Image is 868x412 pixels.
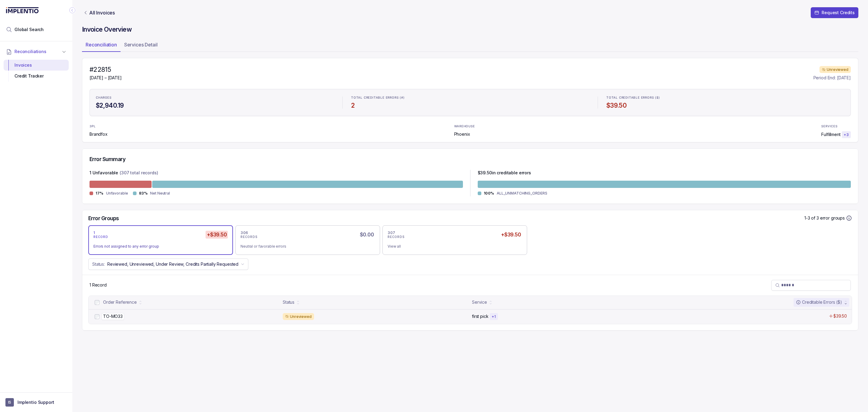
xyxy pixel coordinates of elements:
div: Remaining page entries [90,282,107,288]
p: $39.50 [833,313,847,319]
ul: Tab Group [82,40,858,52]
p: Phoenix [454,131,470,137]
p: TO-MO33 [102,313,124,320]
div: Unreviewed [283,313,314,320]
h5: Error Summary [90,156,125,163]
p: $ 39.50 in creditable errors [478,170,531,177]
li: Tab Reconciliation [82,40,121,52]
p: Reconciliation [86,41,117,48]
p: Reviewed, Unreviewed, Under Review, Credits Partially Requested [107,261,238,267]
span: User initials [5,398,14,407]
p: RECORDS [388,235,404,239]
p: Fulfillment [821,132,840,138]
p: WAREHOUSE [454,125,475,128]
input: checkbox-checkbox [95,300,99,305]
p: CHARGES [96,96,112,100]
p: Unfavorable [106,190,128,196]
li: Statistic CHARGES [92,92,338,113]
p: error groups [820,215,845,221]
p: Request Credits [822,10,855,16]
p: 307 [388,230,395,235]
h4: Invoice Overview [82,25,858,34]
h5: $0.00 [359,231,375,239]
p: TOTAL CREDITABLE ERRORS (#) [351,96,405,100]
p: first pick [472,313,489,319]
p: + 1 [492,314,496,319]
h5: Error Groups [88,215,119,222]
p: Implentio Support [17,399,54,405]
p: RECORDS [241,235,257,239]
button: Reconciliations [4,45,69,58]
button: Request Credits [811,7,858,18]
div: Status [283,299,294,305]
p: 100% [484,191,494,196]
div: View all [388,243,517,249]
h4: $39.50 [606,101,844,110]
h4: #22815 [90,65,122,74]
p: Services Detail [124,41,158,48]
li: Statistic TOTAL CREDITABLE ERRORS ($) [603,92,848,113]
p: 1 [93,230,95,235]
p: (307 total records) [120,170,158,177]
div: Order Reference [103,299,137,305]
p: 1 Unfavorable [90,170,118,177]
input: checkbox-checkbox [95,314,99,319]
p: 83% [139,191,148,196]
div: Credit Tracker [8,71,64,81]
p: TOTAL CREDITABLE ERRORS ($) [606,96,660,100]
div: Reconciliations [4,59,69,83]
button: Status:Reviewed, Unreviewed, Under Review, Credits Partially Requested [88,258,248,270]
p: SERVICES [821,125,837,128]
ul: Statistic Highlights [90,89,851,116]
h5: +$39.50 [500,231,522,239]
p: [DATE] – [DATE] [90,75,122,81]
h4: 2 [351,101,589,110]
h4: $2,940.19 [96,101,334,110]
button: User initialsImplentio Support [5,398,67,407]
li: Tab Services Detail [121,40,161,52]
span: Global Search [14,27,44,33]
p: RECORD [93,235,108,239]
div: Invoices [8,60,64,71]
p: 1 Record [90,282,107,288]
div: Service [472,299,487,305]
p: All Invoices [89,10,115,16]
a: Link All Invoices [82,10,116,16]
p: 17% [96,191,104,196]
p: 1-3 of 3 [804,215,820,221]
div: Errors not assigned to any error group [93,243,223,249]
p: Brandfox [90,131,108,137]
p: Status: [92,261,105,267]
p: Net Neutral [150,190,170,196]
h5: +$39.50 [206,231,228,239]
p: 306 [241,230,248,235]
div: Creditable Errors ($) [796,299,842,305]
span: Reconciliations [14,49,46,55]
div: Collapse Icon [69,7,76,14]
p: ALL_UNMATCHING_ORDERS [497,190,547,196]
p: 3PL [90,125,105,128]
li: Statistic TOTAL CREDITABLE ERRORS (#) [348,92,593,113]
p: Period End: [DATE] [813,75,851,81]
div: Neutral or favorable errors [241,243,370,249]
p: + 3 [844,132,849,137]
div: Unreviewed [819,66,851,73]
